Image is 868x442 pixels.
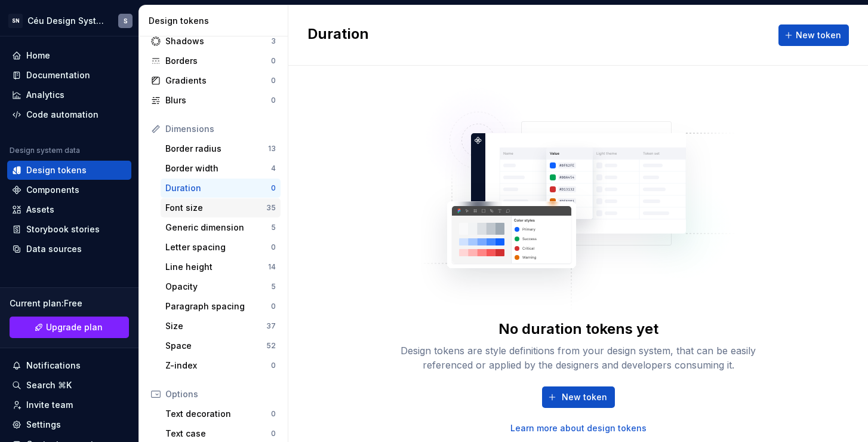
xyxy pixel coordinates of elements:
[271,243,276,252] div: 0
[271,282,276,291] div: 5
[165,143,268,155] div: Border radius
[161,139,281,158] a: Border radius13
[10,297,129,309] div: Current plan : Free
[26,184,79,196] div: Components
[271,223,276,232] div: 5
[165,360,271,372] div: Z-index
[7,200,131,219] a: Assets
[7,376,131,395] button: Search ⌘K
[146,91,281,110] a: Blurs0
[7,395,131,415] a: Invite team
[165,408,271,420] div: Text decoration
[266,321,276,331] div: 37
[307,24,369,46] h2: Duration
[10,317,129,338] a: Upgrade plan
[165,261,268,273] div: Line height
[7,415,131,434] a: Settings
[7,46,131,65] a: Home
[146,32,281,51] a: Shadows3
[161,297,281,316] a: Paragraph spacing0
[165,428,271,440] div: Text case
[7,66,131,85] a: Documentation
[778,24,849,46] button: New token
[165,222,271,234] div: Generic dimension
[268,144,276,154] div: 13
[27,15,104,27] div: Céu Design System
[26,69,90,81] div: Documentation
[7,220,131,239] a: Storybook stories
[271,361,276,370] div: 0
[271,36,276,46] div: 3
[161,159,281,178] a: Border width4
[271,96,276,105] div: 0
[8,14,23,28] div: SN
[165,55,271,67] div: Borders
[7,161,131,180] a: Design tokens
[161,336,281,355] a: Space52
[26,89,64,101] div: Analytics
[165,202,266,214] div: Font size
[165,75,271,87] div: Gradients
[266,341,276,351] div: 52
[165,162,271,174] div: Border width
[149,15,283,27] div: Design tokens
[542,386,615,408] button: New token
[146,51,281,70] a: Borders0
[26,419,61,431] div: Settings
[26,243,82,255] div: Data sources
[165,123,276,135] div: Dimensions
[165,300,271,312] div: Paragraph spacing
[165,182,271,194] div: Duration
[146,71,281,90] a: Gradients0
[271,164,276,173] div: 4
[7,356,131,375] button: Notifications
[2,8,136,33] button: SNCéu Design SystemS
[161,198,281,217] a: Font size35
[26,109,99,121] div: Code automation
[161,218,281,237] a: Generic dimension5
[26,379,72,391] div: Search ⌘K
[387,343,769,372] div: Design tokens are style definitions from your design system, that can be easily referenced or app...
[165,94,271,106] div: Blurs
[26,360,81,372] div: Notifications
[268,262,276,272] div: 14
[165,35,271,47] div: Shadows
[26,399,73,411] div: Invite team
[46,321,103,333] span: Upgrade plan
[796,29,841,41] span: New token
[165,388,276,400] div: Options
[161,179,281,198] a: Duration0
[161,317,281,336] a: Size37
[10,146,80,155] div: Design system data
[165,281,271,293] div: Opacity
[161,404,281,423] a: Text decoration0
[266,203,276,213] div: 35
[7,240,131,259] a: Data sources
[498,320,658,339] div: No duration tokens yet
[7,180,131,199] a: Components
[271,409,276,419] div: 0
[271,302,276,311] div: 0
[271,56,276,66] div: 0
[165,241,271,253] div: Letter spacing
[7,85,131,105] a: Analytics
[26,223,100,235] div: Storybook stories
[271,183,276,193] div: 0
[165,340,266,352] div: Space
[161,257,281,277] a: Line height14
[161,238,281,257] a: Letter spacing0
[161,356,281,375] a: Z-index0
[124,16,128,26] div: S
[165,320,266,332] div: Size
[26,164,87,176] div: Design tokens
[562,391,607,403] span: New token
[271,76,276,85] div: 0
[271,429,276,438] div: 0
[510,422,647,434] a: Learn more about design tokens
[161,277,281,296] a: Opacity5
[26,204,54,216] div: Assets
[7,105,131,124] a: Code automation
[26,50,50,62] div: Home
